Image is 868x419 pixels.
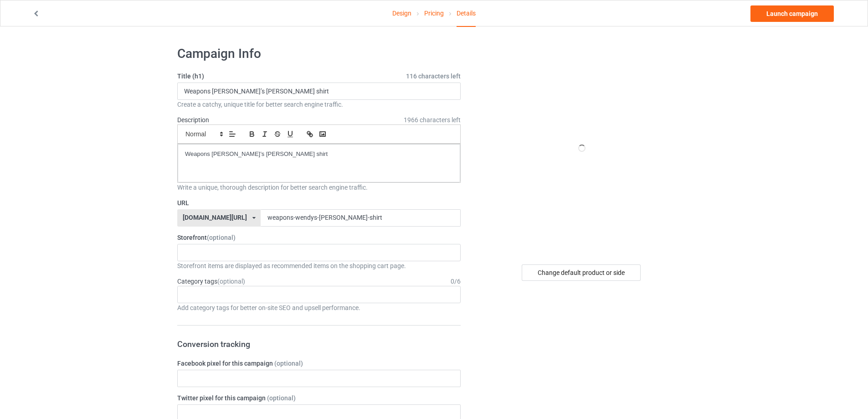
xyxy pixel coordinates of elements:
[750,5,834,22] a: Launch campaign
[177,339,461,349] h3: Conversion tracking
[177,183,461,192] div: Write a unique, thorough description for better search engine traffic.
[185,150,453,159] p: Weapons [PERSON_NAME]’s [PERSON_NAME] shirt
[424,0,444,26] a: Pricing
[177,198,461,207] label: URL
[404,115,461,124] span: 1966 characters left
[177,303,461,312] div: Add category tags for better on-site SEO and upsell performance.
[183,214,247,221] div: [DOMAIN_NAME][URL]
[177,393,461,403] label: Twitter pixel for this campaign
[457,0,476,27] div: Details
[267,394,296,402] span: (optional)
[392,0,411,26] a: Design
[177,46,461,62] h1: Campaign Info
[177,277,245,286] label: Category tags
[217,278,245,285] span: (optional)
[274,360,303,367] span: (optional)
[177,359,461,368] label: Facebook pixel for this campaign
[177,72,461,81] label: Title (h1)
[177,233,461,242] label: Storefront
[177,261,461,270] div: Storefront items are displayed as recommended items on the shopping cart page.
[406,72,461,81] span: 116 characters left
[177,116,209,124] label: Description
[451,277,461,286] div: 0 / 6
[177,100,461,109] div: Create a catchy, unique title for better search engine traffic.
[207,234,236,241] span: (optional)
[522,264,641,281] div: Change default product or side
